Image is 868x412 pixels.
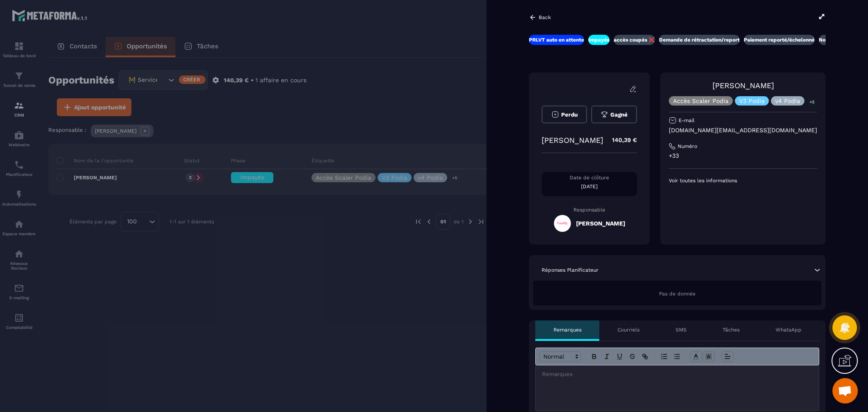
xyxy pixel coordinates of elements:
button: Gagné [591,106,637,123]
span: Gagné [610,111,628,118]
p: Demande de rétractation/report [659,36,740,43]
p: +5 [807,97,818,106]
p: Numéro [678,143,697,150]
p: PRLVT auto en attente [529,36,584,43]
p: Responsable [542,207,637,213]
p: v4 Podia [775,98,800,104]
p: [DATE] [542,183,637,190]
p: Courriels [618,326,640,333]
p: Date de clôture [542,174,637,181]
p: accès coupés ❌ [614,36,655,43]
p: [PERSON_NAME] [542,136,603,145]
p: +33 [669,152,817,160]
h5: [PERSON_NAME] [576,220,625,227]
p: [DOMAIN_NAME][EMAIL_ADDRESS][DOMAIN_NAME] [669,126,817,134]
button: Perdu [542,106,587,123]
p: Back [539,14,551,20]
p: Nouveaux [819,36,843,43]
p: 140,39 € [604,132,637,148]
p: SMS [676,326,687,333]
a: [PERSON_NAME] [712,81,774,90]
p: Paiement reporté/échelonné [744,36,815,43]
p: Réponses Planificateur [542,267,598,273]
span: Perdu [561,111,578,118]
p: E-mail [679,117,695,124]
p: V3 Podia [739,98,765,104]
p: Tâches [723,326,740,333]
p: WhatsApp [776,326,801,333]
p: Remarques [554,326,581,333]
p: Accès Scaler Podia [673,98,729,104]
p: Impayés [588,36,609,43]
a: Ouvrir le chat [832,378,858,404]
span: Pas de donnée [659,291,696,297]
p: Voir toutes les informations [669,177,817,184]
